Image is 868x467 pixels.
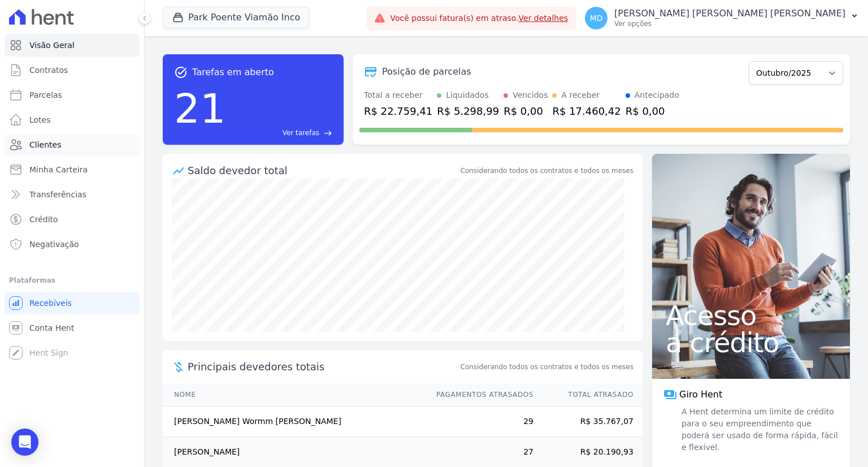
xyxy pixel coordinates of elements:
[5,84,140,106] a: Parcelas
[364,103,432,119] div: R$ 22.759,41
[5,233,140,256] a: Negativação
[519,14,568,23] a: Ver detalhes
[679,388,722,401] span: Giro Hent
[29,40,75,51] span: Visão Geral
[382,65,471,79] div: Posição de parcelas
[5,133,140,156] a: Clientes
[29,322,74,334] span: Conta Hent
[174,66,188,79] span: task_alt
[461,166,633,176] div: Considerando todos os contratos e todos os meses
[576,2,868,34] button: MD [PERSON_NAME] [PERSON_NAME] [PERSON_NAME] Ver opções
[5,158,140,181] a: Minha Carteira
[9,274,135,287] div: Plataformas
[426,407,534,437] td: 29
[29,164,88,175] span: Minha Carteira
[29,297,72,309] span: Recebíveis
[614,8,845,19] p: [PERSON_NAME] [PERSON_NAME] [PERSON_NAME]
[163,407,426,437] td: [PERSON_NAME] Wormm [PERSON_NAME]
[635,89,679,101] div: Antecipado
[29,189,86,200] span: Transferências
[29,239,79,250] span: Negativação
[666,329,836,356] span: a crédito
[626,103,679,119] div: R$ 0,00
[188,163,458,178] div: Saldo devedor total
[614,19,845,28] p: Ver opções
[561,89,600,101] div: A receber
[426,383,534,407] th: Pagamentos Atrasados
[5,208,140,231] a: Crédito
[590,14,603,22] span: MD
[534,407,643,437] td: R$ 35.767,07
[5,34,140,57] a: Visão Geral
[364,89,432,101] div: Total a receber
[174,79,226,138] div: 21
[390,12,568,24] span: Você possui fatura(s) em atraso.
[188,359,458,374] span: Principais devedores totais
[29,214,58,225] span: Crédito
[446,89,489,101] div: Liquidados
[461,362,633,372] span: Considerando todos os contratos e todos os meses
[534,383,643,407] th: Total Atrasado
[666,302,836,329] span: Acesso
[29,89,62,101] span: Parcelas
[29,139,61,150] span: Clientes
[504,103,548,119] div: R$ 0,00
[163,383,426,407] th: Nome
[5,183,140,206] a: Transferências
[5,317,140,339] a: Conta Hent
[283,128,319,138] span: Ver tarefas
[679,406,839,453] span: A Hent determina um limite de crédito para o seu empreendimento que poderá ser usado de forma ráp...
[231,128,332,138] a: Ver tarefas east
[29,64,68,76] span: Contratos
[192,66,274,79] span: Tarefas em aberto
[324,129,332,137] span: east
[552,103,620,119] div: R$ 17.460,42
[11,429,38,456] div: Open Intercom Messenger
[437,103,499,119] div: R$ 5.298,99
[5,292,140,314] a: Recebíveis
[5,109,140,131] a: Lotes
[29,114,51,126] span: Lotes
[5,59,140,81] a: Contratos
[513,89,548,101] div: Vencidos
[163,7,310,28] button: Park Poente Viamão Inco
